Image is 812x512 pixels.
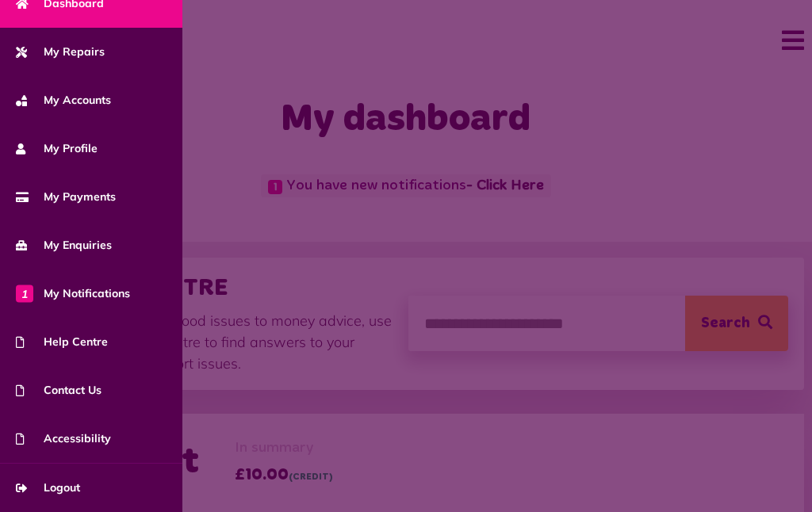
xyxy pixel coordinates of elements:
span: My Payments [16,189,116,205]
span: Help Centre [16,334,108,350]
span: My Profile [16,140,98,157]
span: Logout [16,480,80,496]
span: My Accounts [16,92,111,109]
span: Accessibility [16,430,111,447]
span: My Enquiries [16,237,112,254]
span: 1 [16,285,33,302]
span: Contact Us [16,382,101,399]
span: My Repairs [16,44,105,60]
span: My Notifications [16,285,130,302]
